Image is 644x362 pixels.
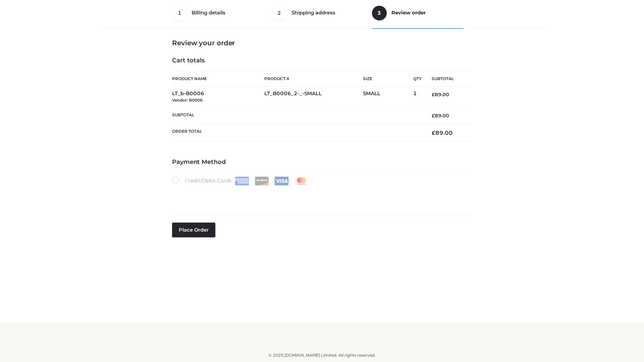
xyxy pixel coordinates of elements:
th: Product # [264,71,363,86]
small: Vendor: B0006 [172,98,203,103]
h4: Payment Method [172,159,472,166]
th: Order Total [172,124,422,142]
td: LT_b-B0006 [172,86,264,108]
td: 1 [413,86,422,108]
bdi: 89.00 [432,129,453,136]
td: LT_B0006_2-_-SMALL [264,86,363,108]
span: £ [432,113,435,119]
img: Mastercard [294,177,309,185]
th: Subtotal [422,71,472,86]
bdi: 89.00 [432,113,449,119]
th: Subtotal [172,107,422,124]
img: Discover [255,177,269,185]
iframe: Secure payment input frame [171,184,471,208]
img: Amex [235,177,249,185]
th: Product Name [172,71,264,86]
th: Qty [413,71,422,86]
span: £ [432,129,435,136]
bdi: 89.00 [432,92,449,98]
h3: Review your order [172,39,472,47]
label: Credit/Debit Cards [172,176,309,185]
button: Place order [172,223,215,237]
img: Visa [274,177,289,185]
span: £ [432,92,435,98]
td: SMALL [363,86,413,108]
th: Size [363,71,410,86]
h4: Cart totals [172,57,472,64]
div: © 2025 [DOMAIN_NAME] Limited. All rights reserved. [100,352,544,359]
